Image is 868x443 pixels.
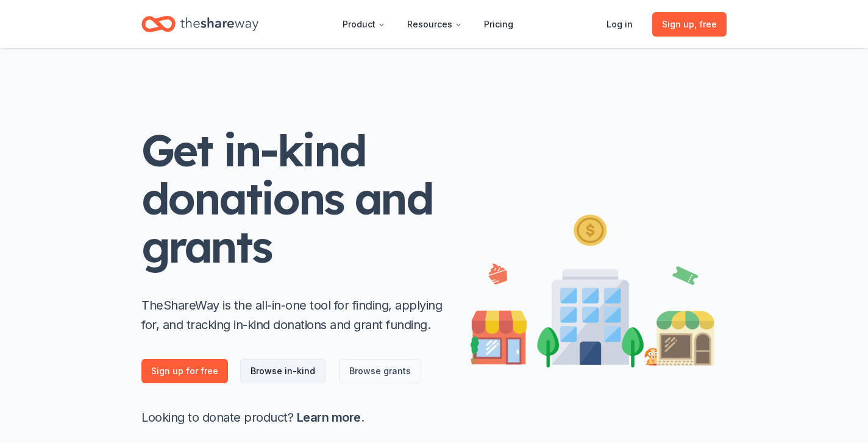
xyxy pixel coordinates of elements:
[474,12,523,37] a: Pricing
[652,12,727,37] a: Sign up, free
[694,19,717,29] span: , free
[141,359,228,383] a: Sign up for free
[397,12,472,37] button: Resources
[471,210,714,367] img: Illustration for landing page
[333,10,523,38] nav: Main
[597,12,642,37] a: Log in
[141,126,446,271] h1: Get in-kind donations and grants
[141,408,446,427] p: Looking to donate product? .
[297,410,361,425] a: Learn more
[240,359,325,383] a: Browse in-kind
[333,12,395,37] button: Product
[339,359,421,383] a: Browse grants
[141,296,446,335] p: TheShareWay is the all-in-one tool for finding, applying for, and tracking in-kind donations and ...
[141,10,258,38] a: Home
[662,17,717,32] span: Sign up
